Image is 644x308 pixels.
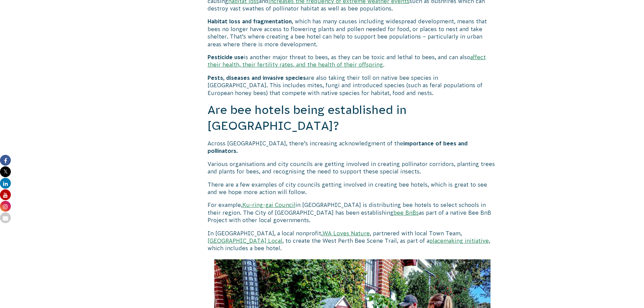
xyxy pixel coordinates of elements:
[323,230,370,236] a: WA Loves Nature
[393,210,419,216] a: bee BnBs
[208,238,282,244] a: [GEOGRAPHIC_DATA] Local
[208,53,498,69] p: is another major threat to bees, as they can be toxic and lethal to bees, and can also .
[208,201,498,224] p: For example, in [GEOGRAPHIC_DATA] is distributing bee hotels to select schools in their region. T...
[429,238,489,244] a: placemaking initiative
[208,230,498,252] p: In [GEOGRAPHIC_DATA], a local nonprofit, , partnered with local Town Team, , to create the West P...
[208,54,244,60] strong: Pesticide use
[208,102,498,134] h2: Are bee hotels being established in [GEOGRAPHIC_DATA]?
[208,75,306,81] strong: Pests, diseases and invasive species
[208,18,292,24] strong: Habitat loss and fragmentation
[208,74,498,97] p: are also taking their toll on native bee species in [GEOGRAPHIC_DATA]. This includes mites, fungi...
[242,202,295,208] a: Ku-ring-gai Council
[208,181,498,196] p: There are a few examples of city councils getting involved in creating bee hotels, which is great...
[208,140,498,155] p: Across [GEOGRAPHIC_DATA], there’s increasing acknowledgment of the
[208,160,498,175] p: Various organisations and city councils are getting involved in creating pollinator corridors, pl...
[208,18,498,48] p: , which has many causes including widespread development, means that bees no longer have access t...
